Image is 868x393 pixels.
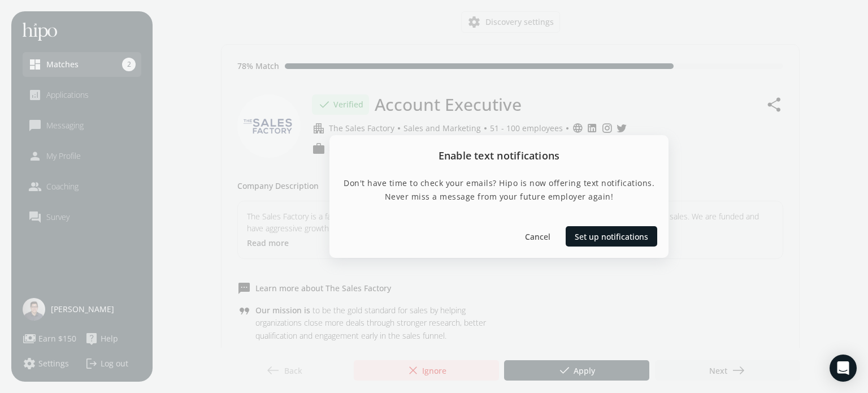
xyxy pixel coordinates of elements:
[575,231,648,243] span: Set up notifications
[830,355,857,382] div: Open Intercom Messenger
[329,135,669,176] h2: Enable text notifications
[343,176,655,204] p: Don't have time to check your emails? Hipo is now offering text notifications. Never miss a messa...
[519,226,555,247] button: Cancel
[525,231,550,243] span: Cancel
[566,226,657,247] button: Set up notifications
